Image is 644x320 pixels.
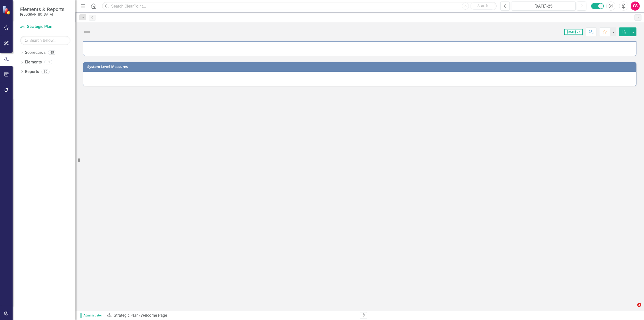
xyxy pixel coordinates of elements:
[25,59,42,65] a: Elements
[511,2,576,11] button: [DATE]-25
[631,2,640,11] button: CS
[20,6,64,12] span: Elements & Reports
[513,3,574,9] div: [DATE]-25
[20,12,64,16] small: [GEOGRAPHIC_DATA]
[44,60,52,64] div: 61
[87,65,634,68] h3: System Level Measures
[107,313,356,318] div: »
[102,2,497,11] input: Search ClearPoint...
[114,313,139,318] a: Strategic Plan
[80,313,104,318] span: Administrator
[48,51,56,55] div: 45
[141,313,167,318] div: Welcome Page
[20,24,70,30] a: Strategic Plan
[564,29,583,35] span: [DATE]-25
[637,303,641,307] span: 3
[470,3,495,10] button: Search
[20,36,70,45] input: Search Below...
[25,69,39,75] a: Reports
[477,4,488,8] span: Search
[3,6,12,15] img: ClearPoint Strategy
[42,69,50,74] div: 50
[25,50,46,56] a: Scorecards
[83,28,91,36] img: Not Defined
[627,303,639,315] iframe: Intercom live chat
